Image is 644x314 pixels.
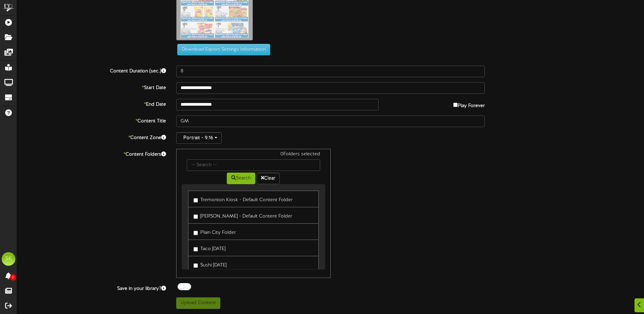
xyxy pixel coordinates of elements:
[182,151,325,159] div: 0 Folders selected
[194,227,236,236] label: Plain City Folder
[453,103,458,107] input: Play Forever
[194,198,198,203] input: Tremonton Kiosk - Default Content Folder
[227,173,255,184] button: Search
[194,263,198,268] input: Sushi [DATE]
[12,82,171,91] label: Start Date
[12,283,171,292] label: Save in your library?
[12,99,171,108] label: End Date
[176,132,222,144] button: Portrait - 9:16
[2,252,15,266] div: SK
[12,149,171,158] label: Content Folders
[12,66,171,75] label: Content Duration (sec.)
[453,99,485,109] label: Play Forever
[194,194,293,204] label: Tremonton Kiosk - Default Content Folder
[177,44,270,55] button: Download Export Settings Information
[174,47,270,52] a: Download Export Settings Information
[257,173,280,184] button: Clear
[194,260,226,269] label: Sushi [DATE]
[176,297,220,309] button: Upload Content
[12,132,171,141] label: Content Zone
[194,211,292,220] label: [PERSON_NAME] - Default Content Folder
[194,243,225,252] label: Taco [DATE]
[194,247,198,251] input: Taco [DATE]
[10,274,16,281] span: 0
[194,214,198,219] input: [PERSON_NAME] - Default Content Folder
[176,116,485,127] input: Title of this Content
[187,159,320,171] input: -- Search --
[12,116,171,125] label: Content Title
[194,231,198,235] input: Plain City Folder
